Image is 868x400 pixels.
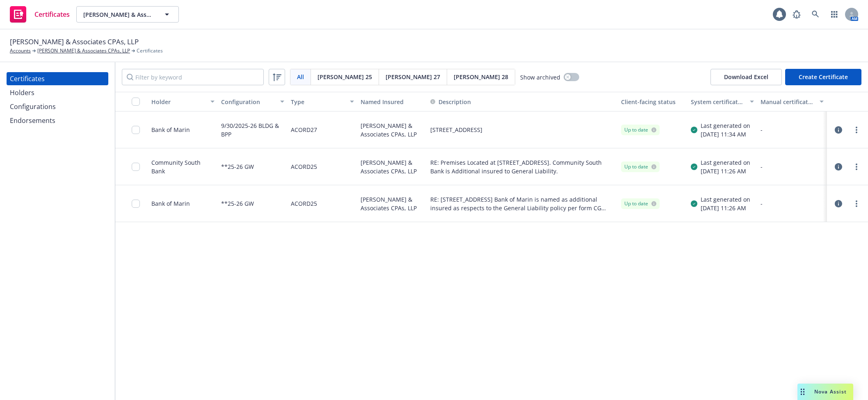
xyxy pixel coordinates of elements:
[430,195,615,212] button: RE: [STREET_ADDRESS] Bank of Marin is named as additional insured as respects to the General Liab...
[132,200,140,208] input: Toggle Row Selected
[761,162,824,171] div: -
[291,153,317,180] div: ACORD25
[701,167,750,175] div: [DATE] 11:26 AM
[151,125,190,134] div: Bank of Marin
[621,98,684,106] div: Client-facing status
[797,384,808,400] div: Drag to move
[132,126,140,134] input: Toggle Row Selected
[814,388,847,395] span: Nova Assist
[7,100,108,113] a: Configurations
[357,148,427,185] div: [PERSON_NAME] & Associates CPAs, LLP
[34,11,70,18] span: Certificates
[430,98,471,106] button: Description
[297,73,304,81] span: All
[757,92,827,111] button: Manual certificate last generated
[221,190,254,217] div: **25-26 GW
[788,6,805,23] a: Report a Bug
[624,200,656,207] div: Up to date
[76,6,179,23] button: [PERSON_NAME] & Associates CPAs, LLP
[291,98,345,106] div: Type
[148,92,218,111] button: Holder
[7,3,73,26] a: Certificates
[10,47,31,55] a: Accounts
[852,125,861,135] a: more
[7,114,108,127] a: Endorsements
[624,163,656,170] div: Up to date
[10,100,56,113] div: Configurations
[701,195,750,204] div: Last generated on
[361,98,424,106] div: Named Insured
[785,69,861,85] button: Create Certificate
[221,116,284,143] div: 9/30/2025-26 BLDG & BPP
[357,111,427,148] div: [PERSON_NAME] & Associates CPAs, LLP
[318,73,372,81] span: [PERSON_NAME] 25
[221,98,275,106] div: Configuration
[688,92,757,111] button: System certificate last generated
[151,199,190,208] div: Bank of Marin
[826,6,843,23] a: Switch app
[701,158,750,167] div: Last generated on
[10,114,55,127] div: Endorsements
[37,47,130,55] a: [PERSON_NAME] & Associates CPAs, LLP
[291,190,317,217] div: ACORD25
[807,6,824,23] a: Search
[761,98,815,106] div: Manual certificate last generated
[761,199,824,208] div: -
[624,126,656,134] div: Up to date
[132,163,140,171] input: Toggle Row Selected
[7,72,108,85] a: Certificates
[520,73,560,82] span: Show archived
[83,10,154,19] span: [PERSON_NAME] & Associates CPAs, LLP
[10,86,34,99] div: Holders
[288,92,357,111] button: Type
[618,92,688,111] button: Client-facing status
[221,153,254,180] div: **25-26 GW
[386,73,440,81] span: [PERSON_NAME] 27
[10,72,45,85] div: Certificates
[122,69,264,85] input: Filter by keyword
[701,204,750,212] div: [DATE] 11:26 AM
[761,125,824,134] div: -
[218,92,288,111] button: Configuration
[701,121,750,130] div: Last generated on
[137,47,163,55] span: Certificates
[852,162,861,172] a: more
[852,199,861,209] a: more
[7,86,108,99] a: Holders
[151,158,215,175] div: Community South Bank
[454,73,508,81] span: [PERSON_NAME] 28
[151,98,206,106] div: Holder
[797,384,853,400] button: Nova Assist
[430,158,615,175] button: RE: Premises Located at [STREET_ADDRESS]. Community South Bank is Additional insured to General L...
[291,116,317,143] div: ACORD27
[701,130,750,139] div: [DATE] 11:34 AM
[357,92,427,111] button: Named Insured
[691,98,745,106] div: System certificate last generated
[710,69,782,85] button: Download Excel
[10,36,139,47] span: [PERSON_NAME] & Associates CPAs, LLP
[430,125,482,134] button: [STREET_ADDRESS]
[357,185,427,222] div: [PERSON_NAME] & Associates CPAs, LLP
[132,98,140,106] input: Select all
